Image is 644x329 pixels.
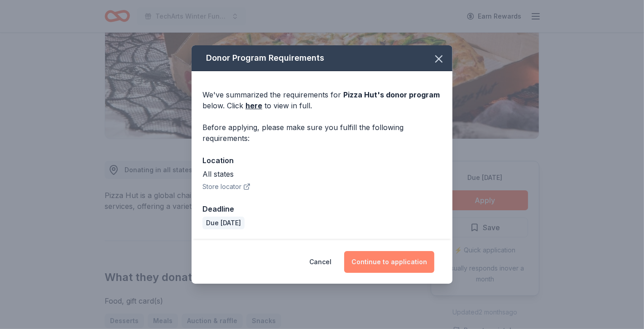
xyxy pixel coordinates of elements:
[202,217,245,229] div: Due [DATE]
[202,181,250,192] button: Store locator
[202,155,442,166] div: Location
[202,89,442,111] div: We've summarized the requirements for below. Click to view in full.
[202,122,442,144] div: Before applying, please make sure you fulfill the following requirements:
[344,251,434,273] button: Continue to application
[245,100,262,111] a: here
[202,203,442,215] div: Deadline
[343,90,440,99] span: Pizza Hut 's donor program
[192,45,452,71] div: Donor Program Requirements
[202,169,442,179] div: All states
[309,251,332,273] button: Cancel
